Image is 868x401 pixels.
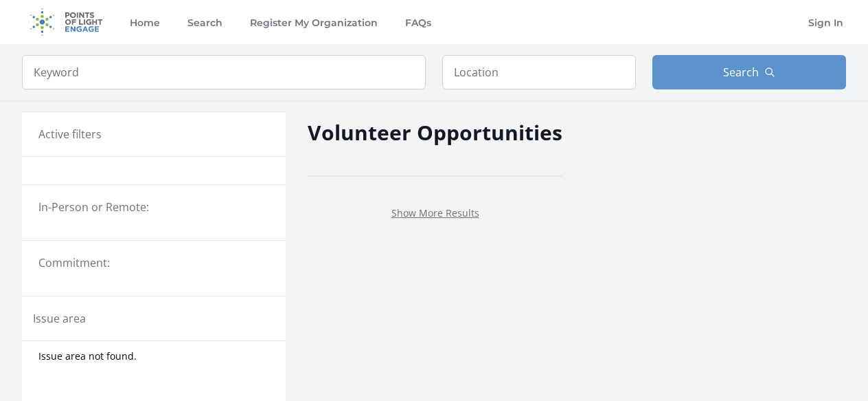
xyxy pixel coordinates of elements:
[38,126,102,142] h3: Active filters
[308,117,562,148] h2: Volunteer Opportunities
[723,64,759,80] span: Search
[38,199,269,215] legend: In-Person or Remote:
[38,349,137,363] span: Issue area not found.
[22,55,426,89] input: Keyword
[442,55,636,89] input: Location
[652,55,846,89] button: Search
[38,254,269,271] legend: Commitment:
[391,206,479,219] a: Show More Results
[33,310,86,327] legend: Issue area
